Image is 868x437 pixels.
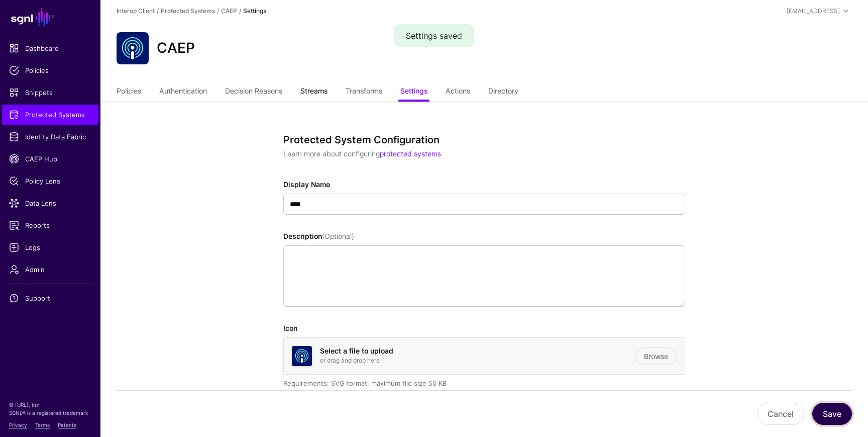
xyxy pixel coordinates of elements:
a: Admin [2,259,98,280]
img: svg+xml;base64,PHN2ZyB3aWR0aD0iNjQiIGhlaWdodD0iNjQiIHZpZXdCb3g9IjAgMCA2NCA2NCIgZmlsbD0ibm9uZSIgeG... [292,346,312,366]
a: CAEP [221,7,237,15]
span: Admin [9,265,91,275]
span: Policies [9,65,91,75]
span: Policy Lens [9,176,91,186]
a: protected systems [380,149,441,158]
p: SGNL® is a registered trademark [9,409,91,417]
a: Policies [2,60,98,80]
a: Browse [635,347,677,365]
a: Transforms [346,82,382,102]
a: Actions [446,82,470,102]
div: Requirements: SVG format, maximum file size 50 KB [283,379,685,389]
a: Snippets [2,82,98,103]
label: Description [283,231,354,241]
p: Learn more about configuring [283,148,677,159]
div: / [155,7,161,16]
span: Dashboard [9,43,91,53]
button: Save [812,403,852,425]
a: Policy Lens [2,171,98,191]
div: / [237,7,243,16]
label: Display Name [283,179,330,190]
p: © [URL], Inc [9,401,91,409]
a: Protected Systems [161,7,215,15]
a: Streams [300,82,328,102]
a: Dashboard [2,38,98,58]
a: Settings [400,82,427,102]
div: [EMAIL_ADDRESS] [787,7,840,16]
a: Logs [2,237,98,257]
span: Identity Data Fabric [9,132,91,142]
span: Snippets [9,88,91,98]
a: Privacy [9,422,27,428]
a: Identity Data Fabric [2,127,98,147]
a: Data Lens [2,193,98,213]
span: Data Lens [9,198,91,208]
a: Authentication [159,82,207,102]
a: Directory [488,82,518,102]
strong: Settings [243,7,266,15]
label: Icon [283,323,297,333]
span: Support [9,293,91,303]
a: SGNL [6,6,94,28]
a: Terms [35,422,50,428]
span: CAEP Hub [9,154,91,164]
button: Cancel [757,403,804,425]
a: Policies [117,82,141,102]
a: Patents [58,422,76,428]
h4: Select a file to upload [320,347,635,356]
span: Reports [9,220,91,230]
a: Protected Systems [2,105,98,125]
span: Logs [9,242,91,252]
a: Reports [2,215,98,235]
a: Interop Client [117,7,155,15]
span: Protected Systems [9,110,91,120]
p: or drag and drop here [320,356,635,365]
div: Settings saved [394,24,474,47]
span: (Optional) [322,232,354,240]
h2: CAEP [157,40,195,57]
a: Decision Reasons [225,82,282,102]
a: CAEP Hub [2,149,98,169]
h3: Protected System Configuration [283,134,677,146]
img: svg+xml;base64,PHN2ZyB3aWR0aD0iNjQiIGhlaWdodD0iNjQiIHZpZXdCb3g9IjAgMCA2NCA2NCIgZmlsbD0ibm9uZSIgeG... [117,32,149,64]
div: / [215,7,221,16]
